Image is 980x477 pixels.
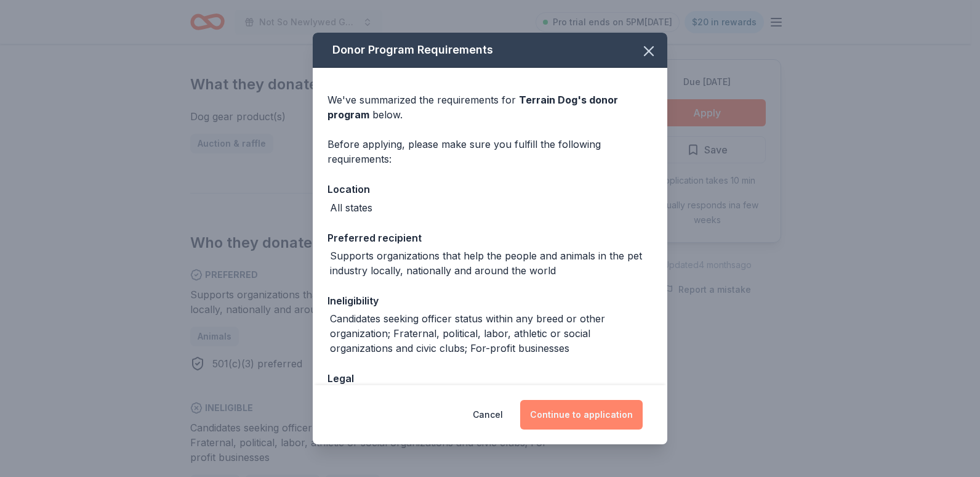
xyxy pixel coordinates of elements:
div: Supports organizations that help the people and animals in the pet industry locally, nationally a... [330,248,653,278]
div: Before applying, please make sure you fulfill the following requirements: [327,137,653,166]
div: Donor Program Requirements [313,33,667,68]
button: Continue to application [520,400,643,430]
div: Ineligibility [327,293,653,309]
div: All states [330,200,372,215]
div: Preferred recipient [327,230,653,246]
div: Location [327,181,653,197]
div: Candidates seeking officer status within any breed or other organization; Fraternal, political, l... [330,311,653,356]
button: Cancel [473,400,503,430]
div: We've summarized the requirements for below. [327,92,653,122]
div: Legal [327,370,653,386]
